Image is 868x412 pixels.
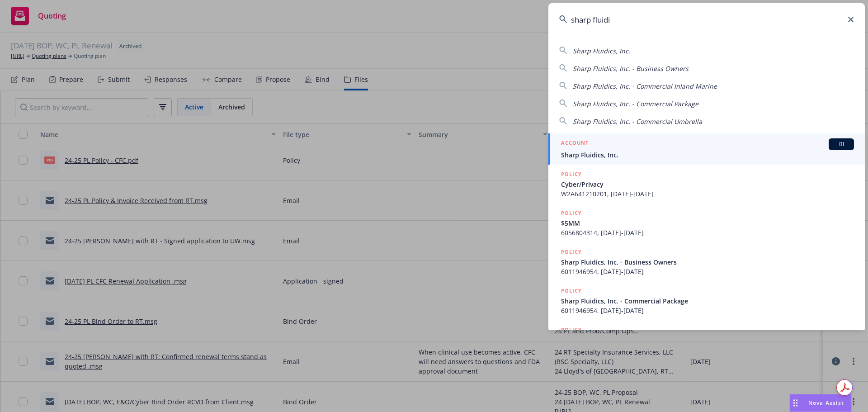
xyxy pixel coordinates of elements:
[561,150,854,160] span: Sharp Fluidics, Inc.
[573,117,702,126] span: Sharp Fluidics, Inc. - Commercial Umbrella
[561,180,854,189] span: Cyber/Privacy
[832,140,850,148] span: BI
[573,47,630,55] span: Sharp Fluidics, Inc.
[790,394,801,412] div: Drag to move
[548,281,865,320] a: POLICYSharp Fluidics, Inc. - Commercial Package6011946954, [DATE]-[DATE]
[548,165,865,204] a: POLICYCyber/PrivacyW2A641210201, [DATE]-[DATE]
[573,64,689,73] span: Sharp Fluidics, Inc. - Business Owners
[561,208,582,218] h5: POLICY
[561,325,582,334] h5: POLICY
[573,82,717,90] span: Sharp Fluidics, Inc. - Commercial Inland Marine
[561,218,854,228] span: $5MM
[548,320,865,359] a: POLICY
[808,399,844,407] span: Nova Assist
[548,242,865,281] a: POLICYSharp Fluidics, Inc. - Business Owners6011946954, [DATE]-[DATE]
[548,3,865,36] input: Search...
[561,286,582,295] h5: POLICY
[561,247,582,256] h5: POLICY
[561,296,854,306] span: Sharp Fluidics, Inc. - Commercial Package
[561,257,854,267] span: Sharp Fluidics, Inc. - Business Owners
[548,204,865,242] a: POLICY$5MM6056804314, [DATE]-[DATE]
[573,99,698,108] span: Sharp Fluidics, Inc. - Commercial Package
[561,138,589,149] h5: ACCOUNT
[789,394,852,412] button: Nova Assist
[561,189,854,199] span: W2A641210201, [DATE]-[DATE]
[561,170,582,179] h5: POLICY
[561,306,854,315] span: 6011946954, [DATE]-[DATE]
[561,267,854,276] span: 6011946954, [DATE]-[DATE]
[561,228,854,237] span: 6056804314, [DATE]-[DATE]
[548,133,865,165] a: ACCOUNTBISharp Fluidics, Inc.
